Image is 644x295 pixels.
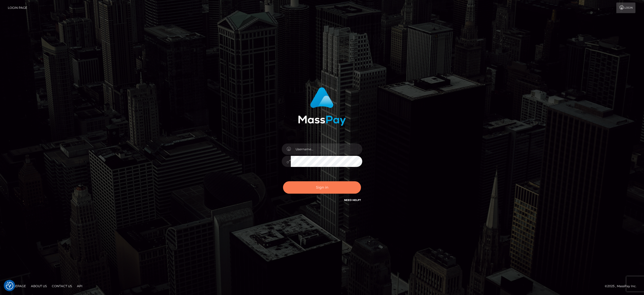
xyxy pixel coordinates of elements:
a: Login [616,3,635,13]
a: API [75,282,85,290]
a: Login Page [8,3,27,13]
div: © 2025 , MassPay Inc. [605,283,640,289]
a: Need Help? [344,198,361,202]
input: Username... [291,143,362,155]
button: Consent Preferences [6,282,13,289]
a: About Us [29,282,49,290]
img: MassPay Login [298,87,346,126]
a: Homepage [6,282,28,290]
a: Contact Us [50,282,74,290]
img: Revisit consent button [6,282,13,289]
button: Sign in [283,181,361,194]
